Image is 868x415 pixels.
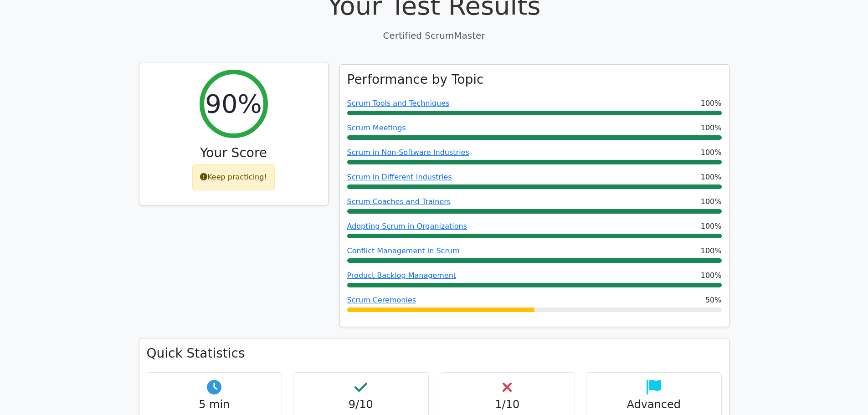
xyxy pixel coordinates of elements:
span: 100% [701,98,722,109]
a: Product Backlog Management [347,271,457,280]
div: Keep practicing! [192,164,275,190]
span: 50% [705,295,722,306]
h3: Quick Statistics [147,346,722,361]
h4: 9/10 [301,398,421,411]
a: Adopting Scrum in Organizations [347,222,467,231]
h4: Advanced [594,398,714,411]
span: 100% [701,172,722,183]
a: Conflict Management in Scrum [347,246,460,255]
span: 100% [701,246,722,256]
span: 100% [701,221,722,232]
p: Certified ScrumMaster [139,29,729,42]
h3: Performance by Topic [347,72,484,87]
a: Scrum Meetings [347,123,406,132]
a: Scrum Tools and Techniques [347,99,450,108]
span: 100% [701,270,722,281]
span: 100% [701,147,722,158]
a: Scrum Coaches and Trainers [347,197,451,206]
span: 100% [701,123,722,133]
h4: 5 min [154,398,275,411]
h3: Your Score [147,145,321,161]
span: 100% [701,196,722,207]
a: Scrum in Different Industries [347,173,452,181]
a: Scrum in Non-Software Industries [347,148,469,157]
a: Scrum Ceremonies [347,296,416,304]
h4: 1/10 [447,398,568,411]
h2: 90% [205,88,262,119]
